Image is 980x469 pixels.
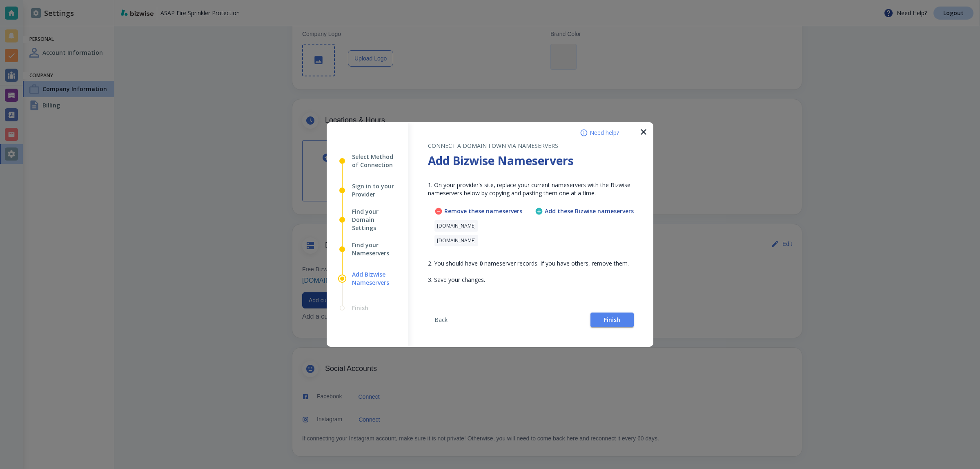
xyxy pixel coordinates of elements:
[428,142,558,150] span: CONNECT A DOMAIN I OWN VIA NAMESERVERS
[352,270,398,287] span: Add Bizwise Nameservers
[337,182,398,199] button: Sign in to your Provider
[352,153,398,169] span: Select Method of Connection
[428,181,630,197] span: 1. On your provider's site, replace your current nameservers with the Bizwise nameservers below b...
[337,212,398,228] button: Find your Domain Settings
[428,153,574,168] strong: Add Bizwise Nameservers
[337,270,398,287] button: Add Bizwise Nameservers
[352,241,398,257] span: Find your Nameservers
[337,241,398,257] button: Find your Nameservers
[444,208,522,215] h4: Remove these nameservers
[337,153,398,169] button: Select Method of Connection
[590,129,619,137] span: Need help?
[604,317,620,323] span: Finish
[437,237,476,244] p: [DOMAIN_NAME]
[352,208,398,232] span: Find your Domain Settings
[428,259,629,284] span: 2. You should have nameserver records. If you have others, remove them. 3. Save your changes.
[352,182,398,199] span: Sign in to your Provider
[590,313,634,327] button: Finish
[428,315,454,325] button: Back
[437,223,476,229] p: [DOMAIN_NAME]
[580,129,619,137] button: Need help?
[479,259,483,267] strong: 0
[431,317,451,323] span: Back
[545,208,634,215] h4: Add these Bizwise nameservers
